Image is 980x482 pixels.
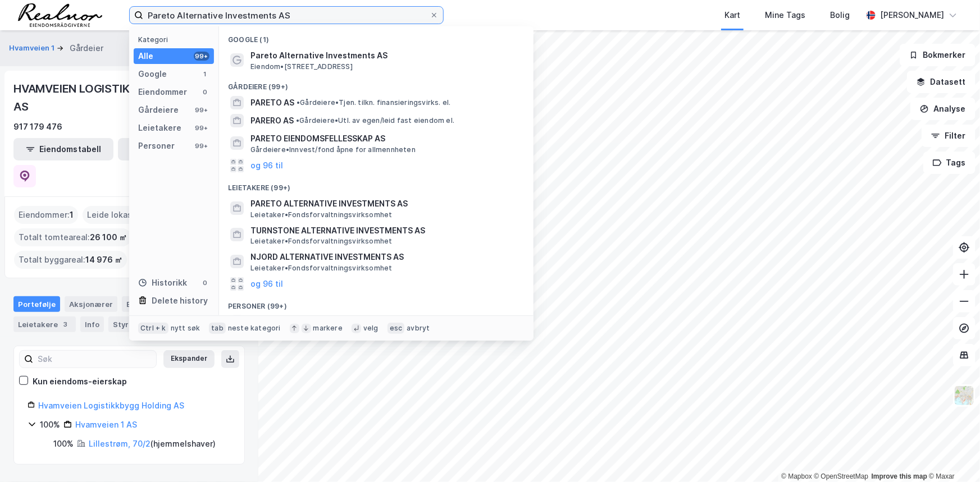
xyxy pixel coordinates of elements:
[14,206,78,224] div: Eiendommer :
[250,114,294,127] span: PARERO AS
[250,224,520,237] span: TURNSTONE ALTERNATIVE INVESTMENTS AS
[200,278,209,287] div: 0
[250,62,353,71] span: Eiendom • [STREET_ADDRESS]
[194,141,209,150] div: 99+
[924,428,980,482] iframe: Chat Widget
[954,385,975,406] img: Z
[89,439,151,448] a: Lillestrøm, 70/2
[152,294,208,307] div: Delete history
[65,296,117,312] div: Aksjonærer
[13,138,113,160] button: Eiendomstabell
[814,472,869,480] a: OpenStreetMap
[219,175,534,195] div: Leietakere (99+)
[900,44,976,66] button: Bokmerker
[70,208,74,222] span: 1
[250,96,294,109] span: PARETO AS
[75,420,137,429] a: Hvamveien 1 AS
[163,350,215,368] button: Ekspander
[138,85,187,99] div: Eiendommer
[313,324,343,333] div: markere
[388,323,405,334] div: esc
[9,43,57,54] button: Hvamveien 1
[830,8,850,22] div: Bolig
[108,316,154,332] div: Styret
[122,296,191,312] div: Eiendommer
[250,237,392,246] span: Leietaker • Fondsforvaltningsvirksomhet
[250,264,392,273] span: Leietaker • Fondsforvaltningsvirksomhet
[297,98,450,107] span: Gårdeiere • Tjen. tilkn. finansieringsvirks. el.
[209,323,226,334] div: tab
[33,351,156,368] input: Søk
[143,7,430,24] input: Søk på adresse, matrikkel, gårdeiere, leietakere eller personer
[194,52,209,61] div: 99+
[18,3,102,27] img: realnor-logo.934646d98de889bb5806.png
[922,125,976,147] button: Filter
[13,316,76,332] div: Leietakere
[724,8,740,22] div: Kart
[910,98,976,120] button: Analyse
[33,375,127,388] div: Kun eiendoms-eierskap
[296,116,299,125] span: •
[53,437,74,451] div: 100%
[13,120,62,134] div: 917 179 476
[138,139,175,153] div: Personer
[907,71,976,93] button: Datasett
[194,105,209,114] div: 99+
[171,324,200,333] div: nytt søk
[765,8,805,22] div: Mine Tags
[781,472,812,480] a: Mapbox
[138,323,168,334] div: Ctrl + k
[407,324,430,333] div: avbryt
[924,428,980,482] div: Kontrollprogram for chat
[138,103,179,117] div: Gårdeiere
[228,324,281,333] div: neste kategori
[80,316,104,332] div: Info
[14,251,127,269] div: Totalt byggareal :
[194,123,209,132] div: 99+
[90,231,127,244] span: 26 100 ㎡
[219,26,534,47] div: Google (1)
[250,159,283,172] button: og 96 til
[250,132,520,145] span: PARETO EIENDOMSFELLESSKAP AS
[219,74,534,94] div: Gårdeiere (99+)
[872,472,927,480] a: Improve this map
[296,116,454,125] span: Gårdeiere • Utl. av egen/leid fast eiendom el.
[138,121,181,135] div: Leietakere
[880,8,944,22] div: [PERSON_NAME]
[250,277,283,291] button: og 96 til
[13,296,60,312] div: Portefølje
[70,42,103,55] div: Gårdeier
[923,152,976,174] button: Tags
[83,206,162,224] div: Leide lokasjoner :
[60,319,71,330] div: 3
[363,324,379,333] div: velg
[138,49,153,63] div: Alle
[118,138,218,160] button: Leietakertabell
[13,80,227,116] div: HVAMVEIEN LOGISTIKKBYGG HOLDING AS
[200,88,209,97] div: 0
[89,437,216,451] div: ( hjemmelshaver )
[250,145,416,154] span: Gårdeiere • Innvest/fond åpne for allmennheten
[297,98,300,107] span: •
[38,401,184,410] a: Hvamveien Logistikkbygg Holding AS
[219,293,534,313] div: Personer (99+)
[200,70,209,79] div: 1
[138,35,214,44] div: Kategori
[14,228,131,246] div: Totalt tomteareal :
[250,49,520,62] span: Pareto Alternative Investments AS
[250,197,520,210] span: PARETO ALTERNATIVE INVESTMENTS AS
[138,276,187,290] div: Historikk
[85,253,122,267] span: 14 976 ㎡
[250,210,392,219] span: Leietaker • Fondsforvaltningsvirksomhet
[250,250,520,264] span: NJORD ALTERNATIVE INVESTMENTS AS
[138,67,167,81] div: Google
[40,418,60,431] div: 100%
